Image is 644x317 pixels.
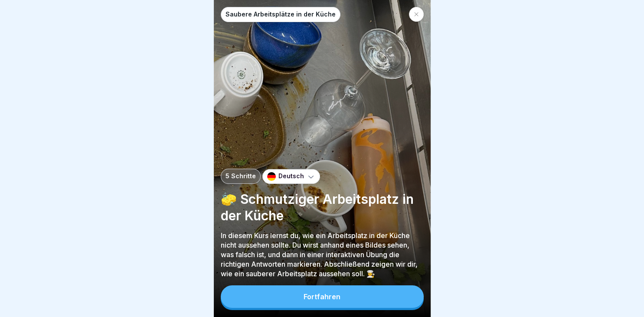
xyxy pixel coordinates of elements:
button: Fortfahren [221,285,424,308]
p: In diesem Kurs lernst du, wie ein Arbeitsplatz in der Küche nicht aussehen sollte. Du wirst anhan... [221,231,424,278]
img: de.svg [267,172,276,181]
p: Deutsch [278,173,304,180]
div: Fortfahren [304,293,340,301]
p: 🧽 Schmutziger Arbeitsplatz in der Küche [221,191,424,224]
p: 5 Schritte [226,173,256,180]
p: Saubere Arbeitsplätze in der Küche [226,11,336,18]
